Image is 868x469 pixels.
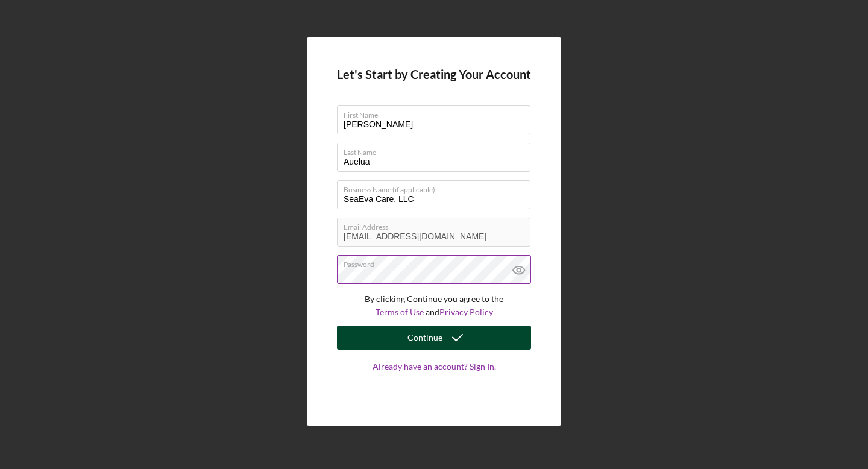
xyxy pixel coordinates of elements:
[439,307,493,317] a: Privacy Policy
[376,307,424,317] a: Terms of Use
[344,143,530,157] label: Last Name
[344,106,530,119] label: First Name
[337,362,531,395] a: Already have an account? Sign In.
[337,68,531,81] h4: Let's Start by Creating Your Account
[344,181,530,194] label: Business Name (if applicable)
[337,326,531,350] button: Continue
[344,256,530,269] label: Password
[407,326,442,350] div: Continue
[344,218,530,231] label: Email Address
[337,292,531,319] p: By clicking Continue you agree to the and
